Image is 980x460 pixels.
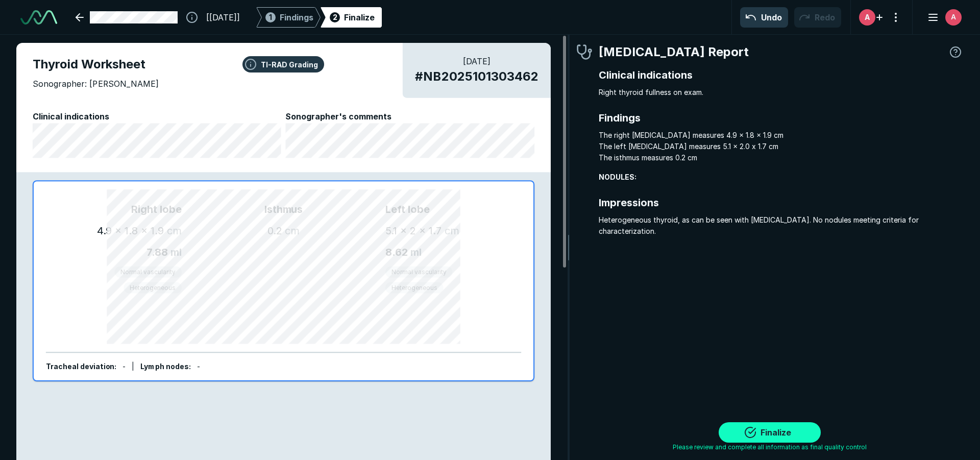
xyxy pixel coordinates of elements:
span: cm [445,225,459,237]
div: avatar-name [945,9,962,26]
span: cm [167,225,182,237]
span: 2 [333,12,337,22]
span: Right thyroid fullness on exam. [599,87,964,98]
span: Isthmus [182,202,385,217]
span: Lymph nodes : [140,362,191,371]
span: [MEDICAL_DATA] Report [599,43,749,61]
span: Right lobe [58,202,182,217]
span: Heterogeneous [130,283,176,292]
span: Normal vascularity [120,268,176,277]
span: 8.62 [385,246,408,258]
div: avatar-name [859,9,875,26]
span: A [951,12,956,22]
span: Heterogeneous [391,283,437,292]
span: - [197,362,200,371]
span: A [865,12,870,22]
span: [[DATE]] [206,11,240,23]
div: | [132,361,134,373]
span: Heterogeneous thyroid, as can be seen with [MEDICAL_DATA]. No nodules meeting criteria for charac... [599,214,964,237]
a: See-Mode Logo [16,6,61,29]
span: ml [410,246,422,258]
div: 2Finalize [321,7,382,28]
span: 1 [269,12,272,22]
span: # NB2025101303462 [415,67,538,86]
span: Left lobe [385,202,509,217]
img: See-Mode Logo [20,10,57,25]
span: Sonographer's comments [285,110,534,123]
span: The right [MEDICAL_DATA] measures 4.9 x 1.8 x 1.9 cm The left [MEDICAL_DATA] measures 5.1 x 2.0 x... [599,130,964,163]
span: ml [170,246,182,258]
strong: NODULES: [599,173,636,181]
button: Undo [740,7,788,28]
span: 0.2 [267,225,282,237]
span: Findings [599,110,964,126]
span: Sonographer: [PERSON_NAME] [33,78,159,90]
span: cm [285,225,300,237]
span: 7.88 [146,246,168,258]
span: Impressions [599,195,964,210]
span: 4.9 x 1.8 x 1.9 [97,225,164,237]
span: Normal vascularity [391,268,447,277]
div: - [122,361,126,373]
button: TI-RAD Grading [242,56,324,72]
span: Clinical indications [599,67,964,83]
span: Clinical indications [33,110,282,123]
div: 1Findings [256,7,321,28]
span: Tracheal deviation : [46,362,117,371]
button: Redo [794,7,841,28]
div: Finalize [344,11,375,23]
span: [DATE] [415,55,538,67]
span: 5.1 x 2 x 1.7 [385,225,442,237]
span: Findings [280,11,313,23]
span: Please review and complete all information as final quality control [673,443,867,452]
button: avatar-name [921,7,964,28]
span: Thyroid Worksheet [33,55,534,74]
button: Finalize [719,422,821,443]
